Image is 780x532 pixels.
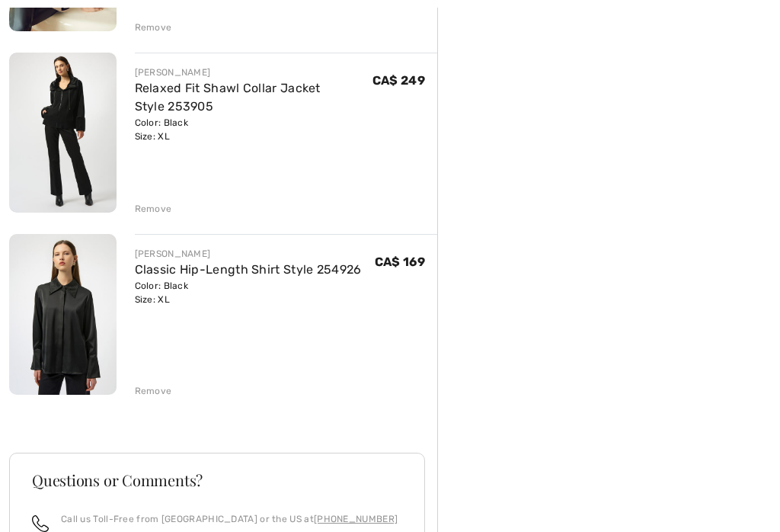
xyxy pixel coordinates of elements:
img: call [32,515,49,532]
span: CA$ 169 [375,255,425,269]
img: Relaxed Fit Shawl Collar Jacket Style 253905 [9,53,117,213]
span: CA$ 249 [372,73,425,88]
h3: Questions or Comments? [32,473,402,488]
a: [PHONE_NUMBER] [314,514,398,524]
div: Remove [135,384,172,398]
p: Call us Toll-Free from [GEOGRAPHIC_DATA] or the US at [61,512,398,526]
div: [PERSON_NAME] [135,247,362,261]
div: Remove [135,21,172,34]
a: Classic Hip-Length Shirt Style 254926 [135,262,362,277]
div: Color: Black Size: XL [135,116,372,143]
a: Relaxed Fit Shawl Collar Jacket Style 253905 [135,81,321,114]
div: Color: Black Size: XL [135,279,362,306]
div: [PERSON_NAME] [135,66,372,79]
img: Classic Hip-Length Shirt Style 254926 [9,234,117,394]
div: Remove [135,202,172,216]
